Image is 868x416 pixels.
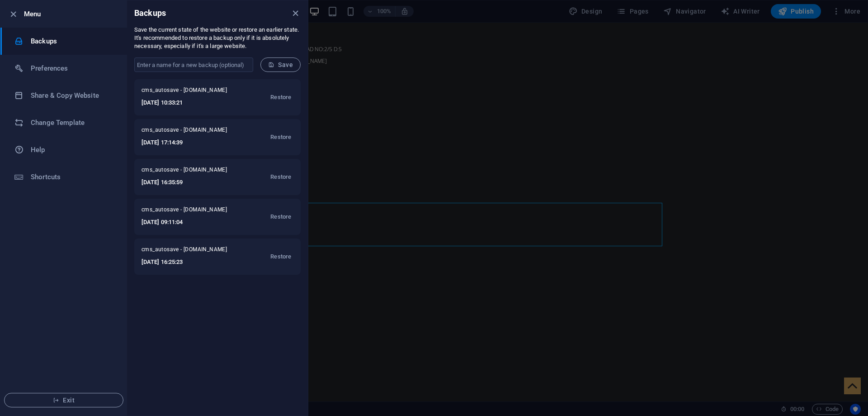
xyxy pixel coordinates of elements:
button: close [290,8,301,19]
button: Restore [268,86,293,108]
h6: Share & Copy Website [31,90,114,101]
h6: Change Template [31,117,114,128]
h6: Help [31,144,114,155]
span: cms_autosave - [DOMAIN_NAME] [142,206,239,217]
h6: Backups [31,36,114,47]
input: Enter a name for a new backup (optional) [134,57,253,72]
h6: [DATE] 16:25:23 [142,257,239,268]
span: cms_autosave - [DOMAIN_NAME] [142,86,239,97]
h6: Menu [24,9,120,19]
button: Exit [4,393,123,407]
span: Restore [270,132,291,143]
span: Save [268,61,293,68]
span: Restore [270,172,291,182]
button: Save [260,57,301,72]
span: cms_autosave - [DOMAIN_NAME] [142,166,239,177]
p: Save the current state of the website or restore an earlier state. It's recommended to restore a ... [134,26,301,50]
button: Restore [268,126,293,148]
h6: Shortcuts [31,172,114,182]
span: Exit [12,397,116,404]
button: Restore [268,166,293,188]
span: cms_autosave - [DOMAIN_NAME] [142,126,239,137]
h6: [DATE] 09:11:04 [142,217,239,228]
h6: [DATE] 16:35:59 [142,177,239,188]
a: Help [0,136,127,163]
span: Restore [270,251,291,262]
h6: Backups [134,8,166,19]
span: Restore [270,211,291,222]
button: Restore [268,206,293,228]
h6: [DATE] 17:14:39 [142,137,239,148]
h6: [DATE] 10:33:21 [142,97,239,108]
span: cms_autosave - [DOMAIN_NAME] [142,246,239,257]
button: Restore [268,246,293,268]
span: Restore [270,92,291,103]
h6: Preferences [31,63,114,74]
